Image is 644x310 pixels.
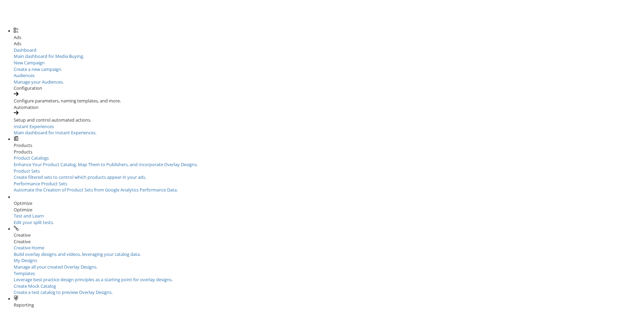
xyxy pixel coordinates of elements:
div: Automation [14,104,644,111]
div: Build overlay designs and videos, leveraging your catalog data. [14,251,644,258]
div: My Designs [14,257,644,264]
div: Product Sets [14,168,644,174]
div: Edit your split tests. [14,219,99,226]
div: Main dashboard for Instant Experiences. [14,129,644,136]
div: Create filtered sets to control which products appear in your ads. [14,174,644,181]
div: Create a test catalog to preview Overlay Designs. [14,289,644,296]
a: Instant ExperiencesMain dashboard for Instant Experiences. [14,123,644,136]
a: TemplatesLeverage best practice design principles as a starting point for overlay designs. [14,270,644,283]
div: Leverage best practice design principles as a starting point for overlay designs. [14,276,644,283]
a: New CampaignCreate a new campaign. [14,60,644,72]
div: Products [14,149,644,155]
span: Optimize [14,200,32,206]
div: New Campaign [14,60,644,66]
div: Creative [14,238,644,245]
div: Ads [14,40,644,47]
a: Create Mock CatalogCreate a test catalog to preview Overlay Designs. [14,283,644,296]
div: Templates [14,270,644,277]
a: Product SetsCreate filtered sets to control which products appear in your ads. [14,168,644,181]
div: Test and Learn [14,213,99,219]
div: Optimize [14,207,644,213]
span: Products [14,142,32,148]
div: Manage all your created Overlay Designs. [14,264,644,270]
div: Enhance Your Product Catalog, Map Them to Publishers, and Incorporate Overlay Designs. [14,161,644,168]
a: Performance Product SetsAutomate the Creation of Product Sets from Google Analytics Performance D... [14,181,644,193]
div: Automate the Creation of Product Sets from Google Analytics Performance Data. [14,187,644,193]
span: Ads [14,34,21,40]
div: Product Catalogs [14,155,644,161]
div: Setup and control automated actions. [14,117,644,123]
div: Configure parameters, naming templates, and more. [14,98,644,104]
div: Instant Experiences [14,123,644,130]
div: Dashboard [14,47,644,53]
a: DashboardMain dashboard for Media Buying. [14,47,644,60]
div: Configuration [14,85,644,91]
a: Product CatalogsEnhance Your Product Catalog, Map Them to Publishers, and Incorporate Overlay Des... [14,155,644,168]
span: Reporting [14,302,34,308]
div: Audiences [14,72,644,79]
div: Main dashboard for Media Buying. [14,53,644,60]
span: Creative [14,232,31,238]
div: Performance Product Sets [14,181,644,187]
a: Test and LearnEdit your split tests. [14,213,99,225]
div: Create Mock Catalog [14,283,644,289]
a: My DesignsManage all your created Overlay Designs. [14,257,644,270]
a: Creative HomeBuild overlay designs and videos, leveraging your catalog data. [14,245,644,257]
div: Creative Home [14,245,644,251]
div: Manage your Audiences. [14,79,644,85]
a: AudiencesManage your Audiences. [14,72,644,85]
div: Create a new campaign. [14,66,644,73]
